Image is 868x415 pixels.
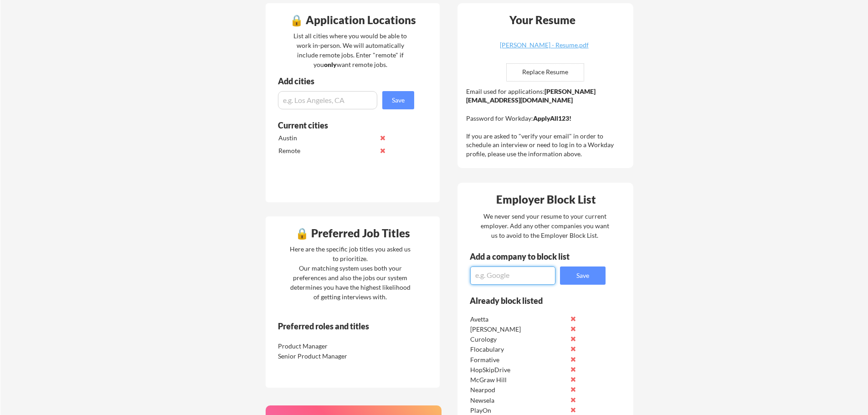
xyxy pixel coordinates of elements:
a: [PERSON_NAME] - Resume.pdf [490,42,598,56]
div: Senior Product Manager [278,352,374,361]
strong: [PERSON_NAME][EMAIL_ADDRESS][DOMAIN_NAME] [466,87,596,104]
div: 🔒 Preferred Job Titles [268,228,437,239]
div: Flocabulary [470,345,566,354]
div: Add cities [278,77,416,85]
div: Add a company to block list [470,252,584,261]
strong: ApplyAll123! [533,114,571,122]
input: e.g. Los Angeles, CA [278,91,377,109]
div: 🔒 Application Locations [268,15,437,26]
div: Product Manager [278,342,374,351]
div: McGraw Hill [470,375,566,384]
button: Save [382,91,414,109]
div: [PERSON_NAME] [470,325,566,334]
div: Your Resume [497,15,587,26]
div: Avetta [470,315,566,324]
div: Employer Block List [461,194,631,205]
button: Save [560,266,606,285]
div: Austin [278,133,375,143]
div: Formative [470,355,566,364]
div: Remote [278,146,375,155]
div: We never send your resume to your current employer. Add any other companies you want us to avoid ... [480,211,610,240]
div: Here are the specific job titles you asked us to prioritize. Our matching system uses both your p... [288,244,413,302]
div: Nearpod [470,385,566,395]
strong: only [324,61,337,68]
div: Preferred roles and titles [278,322,402,330]
div: HopSkipDrive [470,365,566,374]
div: Curology [470,335,566,344]
div: Current cities [278,121,404,129]
div: Newsela [470,396,566,405]
div: Already block listed [470,297,593,305]
div: [PERSON_NAME] - Resume.pdf [490,42,598,48]
div: PlayOn [470,406,566,415]
div: Email used for applications: Password for Workday: If you are asked to "verify your email" in ord... [466,87,627,159]
div: List all cities where you would be able to work in-person. We will automatically include remote j... [288,31,413,69]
